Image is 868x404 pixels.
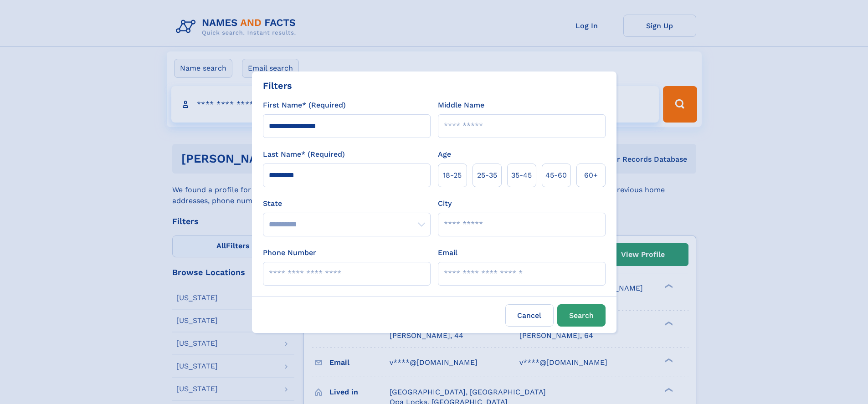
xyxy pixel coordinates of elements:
[263,149,345,160] label: Last Name* (Required)
[557,304,606,327] button: Search
[263,100,346,111] label: First Name* (Required)
[438,198,452,209] label: City
[511,170,532,181] span: 35‑45
[438,100,484,111] label: Middle Name
[505,304,554,327] label: Cancel
[545,170,567,181] span: 45‑60
[584,170,598,181] span: 60+
[438,149,451,160] label: Age
[438,247,457,258] label: Email
[443,170,462,181] span: 18‑25
[477,170,497,181] span: 25‑35
[263,198,431,209] label: State
[263,79,292,92] div: Filters
[263,247,316,258] label: Phone Number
